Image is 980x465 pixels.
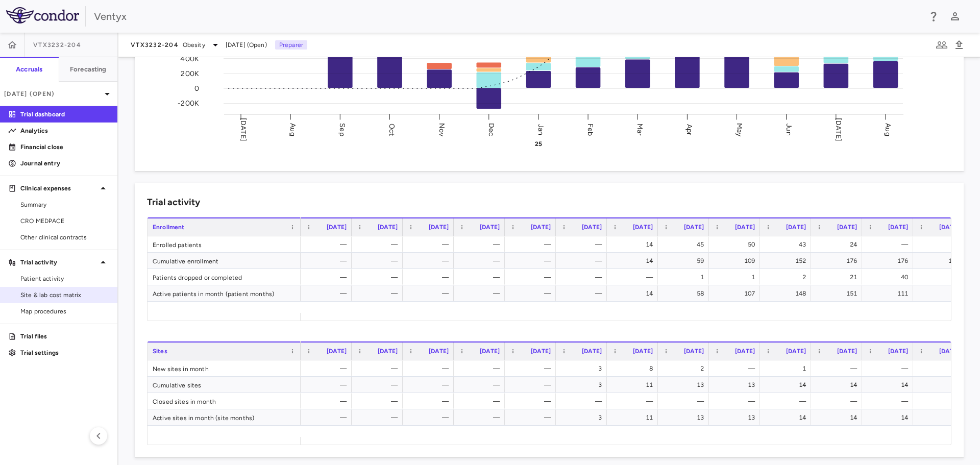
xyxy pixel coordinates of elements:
span: [DATE] [939,348,959,355]
div: 44 [922,269,959,285]
text: Nov [437,123,446,136]
div: — [820,360,857,377]
div: 1 [718,269,755,285]
div: 43 [769,236,806,253]
div: — [514,409,551,426]
div: 14 [922,377,959,393]
tspan: -200K [178,99,199,108]
div: 24 [820,236,857,253]
div: 14 [820,409,857,426]
text: Apr [685,124,694,135]
div: — [361,409,398,426]
span: [DATE] [531,224,551,231]
div: 107 [718,285,755,302]
div: — [310,377,347,393]
span: Obesity [183,40,205,50]
div: Patients dropped or completed [148,269,301,285]
span: [DATE] [939,224,959,231]
span: [DATE] [429,224,449,231]
div: 14 [616,285,653,302]
text: Oct [387,123,396,135]
div: 14 [769,409,806,426]
span: [DATE] [888,348,908,355]
div: 45 [667,236,704,253]
span: Other clinical contracts [20,233,109,242]
div: — [718,393,755,409]
div: Cumulative sites [148,377,301,393]
div: — [463,409,500,426]
div: — [565,285,602,302]
span: [DATE] [684,224,704,231]
div: — [361,236,398,253]
div: — [820,393,857,409]
p: Financial close [20,142,109,152]
span: VTX3232-204 [131,41,179,49]
div: — [412,409,449,426]
div: 21 [820,269,857,285]
div: 148 [769,285,806,302]
span: [DATE] [582,348,602,355]
div: — [769,393,806,409]
div: 176 [922,253,959,269]
div: — [871,393,908,409]
span: [DATE] [735,224,755,231]
div: — [922,393,959,409]
span: [DATE] [531,348,551,355]
text: [DATE] [834,118,843,141]
div: — [514,236,551,253]
img: logo-full-SnFGN8VE.png [6,7,79,23]
span: [DATE] [786,224,806,231]
span: [DATE] (Open) [226,40,267,50]
div: — [412,253,449,269]
div: 151 [820,285,857,302]
div: — [514,269,551,285]
div: — [361,253,398,269]
text: Sep [338,123,347,136]
div: — [361,269,398,285]
div: — [514,285,551,302]
div: — [565,236,602,253]
tspan: 400K [180,54,199,63]
span: [DATE] [429,348,449,355]
div: 11 [616,377,653,393]
text: May [735,123,744,136]
h6: Forecasting [70,65,107,74]
p: Journal entry [20,159,109,168]
div: 14 [820,377,857,393]
span: [DATE] [684,348,704,355]
div: 14 [922,409,959,426]
div: — [412,236,449,253]
span: Site & lab cost matrix [20,290,109,300]
span: Map procedures [20,307,109,316]
div: — [463,393,500,409]
span: Sites [153,348,167,355]
span: [DATE] [633,224,653,231]
div: — [310,253,347,269]
span: Patient activity [20,274,109,283]
div: 14 [769,377,806,393]
p: Trial activity [20,258,97,267]
div: 3 [565,409,602,426]
p: Trial settings [20,348,109,357]
div: 2 [769,269,806,285]
div: — [514,377,551,393]
text: Aug [884,123,892,136]
div: — [616,269,653,285]
p: Analytics [20,126,109,135]
span: [DATE] [633,348,653,355]
div: — [310,269,347,285]
span: [DATE] [786,348,806,355]
div: 11 [616,409,653,426]
div: 3 [565,360,602,377]
div: Ventyx [94,9,921,24]
tspan: 200K [181,69,199,78]
span: [DATE] [327,224,347,231]
text: 25 [535,140,542,148]
text: [DATE] [239,118,248,141]
div: — [463,253,500,269]
text: Feb [586,123,595,135]
div: — [514,393,551,409]
div: — [361,377,398,393]
div: — [616,393,653,409]
span: [DATE] [888,224,908,231]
